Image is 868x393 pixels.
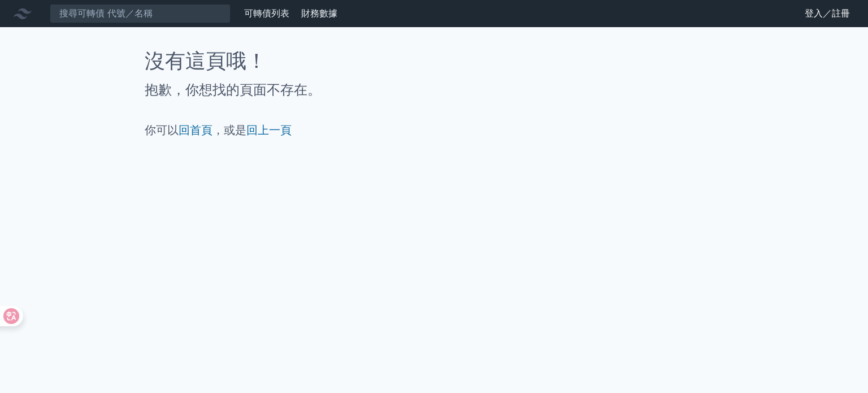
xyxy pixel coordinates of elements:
[145,50,723,72] h1: 沒有這頁哦！
[145,81,723,100] h2: 抱歉，你想找的頁面不存在。
[796,5,859,23] a: 登入／註冊
[50,4,231,23] input: 搜尋可轉債 代號／名稱
[244,8,289,19] a: 可轉債列表
[246,123,292,137] a: 回上一頁
[301,8,337,19] a: 財務數據
[145,122,723,138] p: 你可以 ，或是
[179,123,212,137] a: 回首頁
